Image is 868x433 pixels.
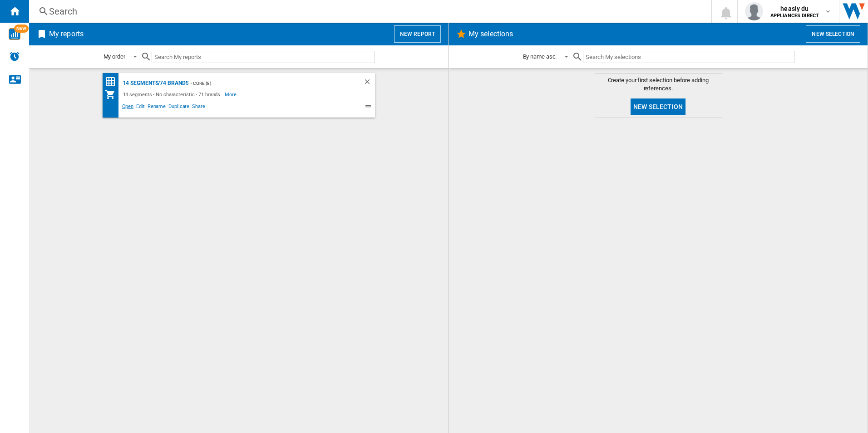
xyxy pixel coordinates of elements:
span: Rename [146,102,167,113]
div: My Assortment [105,89,121,100]
div: By name asc. [523,53,557,60]
button: New selection [631,98,686,115]
div: Delete [363,78,375,89]
img: wise-card.svg [9,28,20,40]
span: Share [191,102,207,113]
div: 14 segments - No characteristic - 71 brands [121,89,225,100]
b: APPLIANCES DIRECT [770,13,819,19]
img: profile.jpg [745,2,763,20]
img: alerts-logo.svg [9,51,20,62]
div: 14 segments/74 brands [121,78,189,89]
span: Edit [135,102,146,113]
span: Duplicate [167,102,191,113]
span: heasly du [770,4,819,13]
span: NEW [14,25,29,33]
span: More [225,89,238,100]
input: Search My selections [583,51,794,63]
span: Open [121,102,135,113]
h2: My selections [467,25,515,43]
div: Search [49,5,687,18]
div: My order [104,53,125,60]
button: New report [394,25,441,43]
div: Price Matrix [105,76,121,88]
button: New selection [806,25,860,43]
h2: My reports [47,25,85,43]
input: Search My reports [152,51,375,63]
div: - Core (8) [188,78,345,89]
span: Create your first selection before adding references. [595,76,722,93]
